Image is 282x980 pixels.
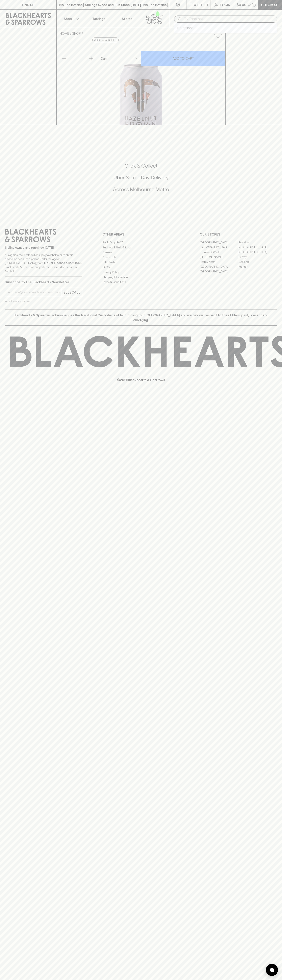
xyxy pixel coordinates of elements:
h5: Click & Collect [5,163,277,169]
a: [GEOGRAPHIC_DATA] [200,240,238,245]
p: ADD TO CART [173,56,194,61]
button: Add to wishlist [92,38,119,42]
div: Call to action block [5,146,277,214]
a: Brunswick West [200,250,238,254]
a: [GEOGRAPHIC_DATA] [200,264,238,269]
p: Checkout [261,2,279,7]
a: Fitzroy [238,254,277,259]
h5: Across Melbourne Metro [5,186,277,193]
p: Wishlist [194,2,209,7]
a: FAQ's [102,265,180,270]
button: SUBSCRIBE [62,288,82,297]
p: Tastings [92,16,105,21]
a: Business & Bulk Gifting [102,245,180,250]
p: 0 [253,4,255,6]
a: Careers [102,250,180,255]
button: Shop [57,10,85,28]
p: We will never spam you [5,299,82,303]
p: Login [220,2,230,7]
a: Gift Cards [102,260,180,265]
p: Stores [122,16,132,21]
img: bubble-icon [270,968,274,972]
div: Can [99,54,141,63]
strong: Liquor License #32064953 [44,261,81,265]
a: Geelong [238,259,277,264]
a: Shipping Information [102,275,180,279]
a: Stores [113,10,141,28]
a: Tastings [85,10,113,28]
a: [GEOGRAPHIC_DATA] [238,245,277,250]
p: Subscribe to The Blackhearts Newsletter [5,280,82,285]
p: FIND US [22,2,34,7]
p: $0.00 [237,2,246,7]
a: [PERSON_NAME] [200,254,238,259]
a: Privacy Policy [102,270,180,275]
a: [GEOGRAPHIC_DATA] [200,245,238,250]
h5: Uber Same-Day Delivery [5,174,277,181]
input: Try "Pinot noir" [184,16,274,22]
a: Terms & Conditions [102,280,180,285]
p: Blackhearts & Sparrows acknowledges the traditional Custodians of land throughout [GEOGRAPHIC_DAT... [8,313,274,322]
a: Bottle Drop FAQ's [102,240,180,245]
a: [GEOGRAPHIC_DATA] [238,250,277,254]
div: No options [174,23,277,33]
input: e.g. jane@blackheartsandsparrows.com.au [8,289,62,296]
a: HOME [60,32,69,35]
a: Prahran [238,264,277,269]
p: SUBSCRIBE [63,290,80,295]
p: OUR STORES [200,232,277,237]
p: Shop [64,16,72,21]
button: Add to wishlist [212,29,224,40]
p: Sibling owned and run since [DATE] [5,246,82,250]
p: Can [100,56,107,61]
a: [GEOGRAPHIC_DATA] [200,269,238,274]
a: Braddon [238,240,277,245]
img: 70663.png [57,41,225,125]
button: ADD TO CART [141,51,225,66]
a: SHOP [72,32,81,35]
p: It is against the law to sell or supply alcohol to, or to obtain alcohol on behalf of a person un... [5,253,82,273]
a: Fitzroy North [200,259,238,264]
a: Contact Us [102,255,180,260]
p: OTHER AREAS [102,232,180,237]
